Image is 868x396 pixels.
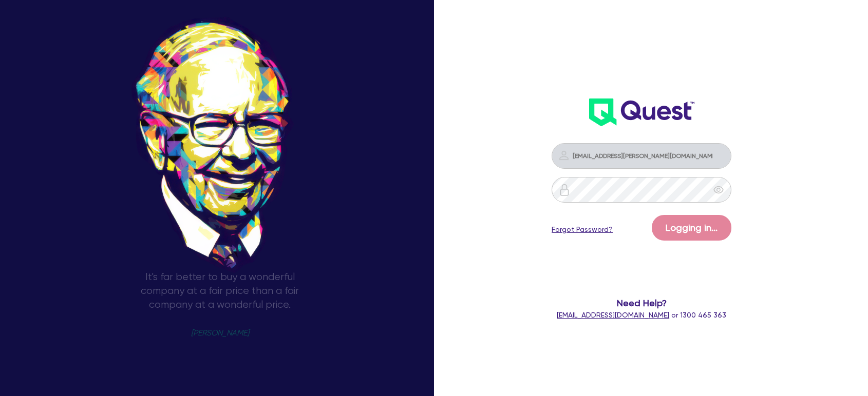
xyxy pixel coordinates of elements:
[558,184,571,196] img: icon-password
[527,296,756,310] span: Need Help?
[557,311,726,319] span: or 1300 465 363
[713,185,724,195] span: eye
[191,329,249,337] span: [PERSON_NAME]
[558,149,570,162] img: icon-password
[557,311,669,319] a: [EMAIL_ADDRESS][DOMAIN_NAME]
[552,143,731,169] input: Email address
[652,215,731,241] button: Logging in...
[589,98,694,126] img: wH2k97JdezQIQAAAABJRU5ErkJggg==
[552,224,613,235] a: Forgot Password?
